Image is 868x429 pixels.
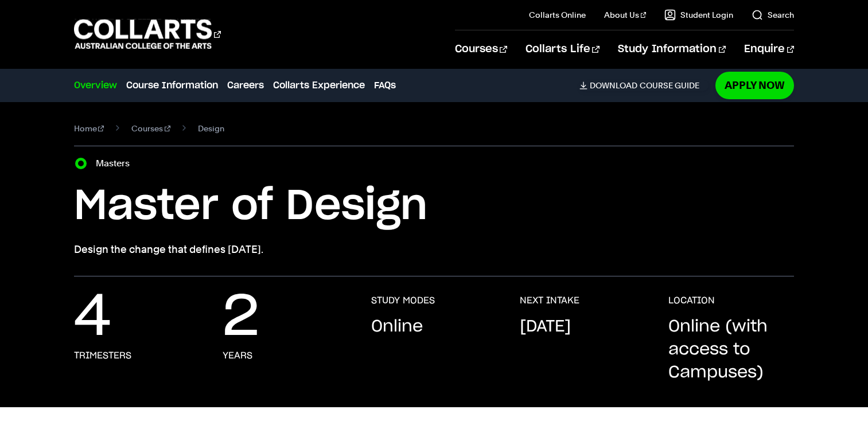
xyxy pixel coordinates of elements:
[520,315,571,338] p: [DATE]
[74,79,117,92] a: Overview
[668,295,715,306] h3: LOCATION
[223,350,252,361] h3: Years
[131,120,170,136] a: Courses
[371,315,423,338] p: Online
[74,350,131,361] h3: Trimesters
[126,79,218,92] a: Course Information
[74,181,795,232] h1: Master of Design
[520,295,579,306] h3: NEXT INTAKE
[374,79,396,92] a: FAQs
[744,30,794,68] a: Enquire
[74,295,111,341] p: 4
[273,79,365,92] a: Collarts Experience
[579,80,709,91] a: DownloadCourse Guide
[526,30,600,68] a: Collarts Life
[664,9,733,21] a: Student Login
[590,80,637,91] span: Download
[223,295,259,341] p: 2
[198,120,224,136] span: Design
[618,30,726,68] a: Study Information
[715,72,794,99] a: Apply Now
[74,241,795,258] p: Design the change that defines [DATE].
[604,9,647,21] a: About Us
[371,295,435,306] h3: STUDY MODES
[668,315,794,384] p: Online (with access to Campuses)
[227,79,264,92] a: Careers
[74,120,104,136] a: Home
[96,155,137,171] label: Masters
[455,30,507,68] a: Courses
[752,9,794,21] a: Search
[74,18,221,50] div: Go to homepage
[529,9,586,21] a: Collarts Online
